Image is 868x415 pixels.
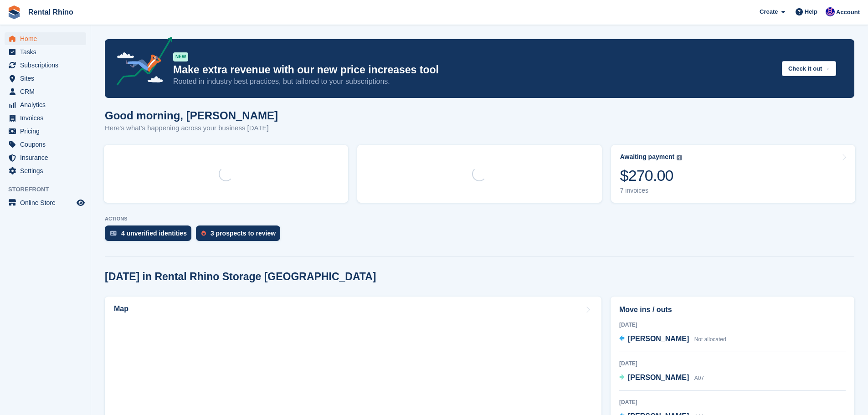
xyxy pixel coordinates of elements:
a: Rental Rhino [25,5,77,20]
div: 7 invoices [620,187,683,195]
div: [DATE] [619,398,846,406]
div: 3 prospects to review [211,230,276,237]
span: Create [760,7,778,16]
a: menu [5,112,86,124]
div: $270.00 [620,166,683,185]
a: menu [5,98,86,111]
span: Storefront [8,185,91,194]
span: Analytics [20,98,75,111]
a: 4 unverified identities [105,225,196,246]
p: Rooted in industry best practices, but tailored to your subscriptions. [173,77,775,87]
img: verify_identity-adf6edd0f0f0b5bbfe63781bf79b02c33cf7c696d77639b501bdc392416b5a36.svg [110,231,117,236]
div: [DATE] [619,321,846,329]
span: Help [805,7,817,16]
span: Settings [20,164,75,177]
h2: Move ins / outs [619,304,846,315]
a: 3 prospects to review [196,225,285,246]
a: menu [5,46,86,58]
span: Insurance [20,151,75,164]
span: Invoices [20,112,75,124]
a: menu [5,164,86,177]
img: stora-icon-8386f47178a22dfd0bd8f6a31ec36ba5ce8667c1dd55bd0f319d3a0aa187defe.svg [7,5,21,19]
span: Account [836,8,860,17]
a: menu [5,125,86,138]
a: menu [5,196,86,209]
a: menu [5,32,86,45]
button: Check it out → [782,61,836,76]
span: Home [20,32,75,45]
img: icon-info-grey-7440780725fd019a000dd9b08b2336e03edf1995a4989e88bcd33f0948082b44.svg [677,155,682,160]
a: menu [5,72,86,85]
a: Preview store [75,197,86,208]
span: [PERSON_NAME] [628,335,689,343]
span: Not allocated [694,336,726,343]
span: Subscriptions [20,59,75,72]
span: A07 [694,375,704,381]
a: [PERSON_NAME] A07 [619,372,704,384]
h1: Good morning, [PERSON_NAME] [105,109,278,122]
p: ACTIONS [105,216,854,222]
div: 4 unverified identities [121,230,187,237]
span: Sites [20,72,75,85]
p: Make extra revenue with our new price increases tool [173,63,775,77]
a: menu [5,85,86,98]
h2: Map [114,305,128,313]
span: Coupons [20,138,75,151]
a: menu [5,59,86,72]
span: CRM [20,85,75,98]
div: Awaiting payment [620,153,675,161]
a: [PERSON_NAME] Not allocated [619,333,726,345]
h2: [DATE] in Rental Rhino Storage [GEOGRAPHIC_DATA] [105,271,376,283]
div: [DATE] [619,359,846,368]
span: Pricing [20,125,75,138]
div: NEW [173,52,188,61]
img: Ari Kolas [826,7,835,16]
a: menu [5,138,86,151]
img: price-adjustments-announcement-icon-8257ccfd72463d97f412b2fc003d46551f7dbcb40ab6d574587a9cd5c0d94... [109,37,173,89]
p: Here's what's happening across your business [DATE] [105,123,278,133]
span: [PERSON_NAME] [628,374,689,381]
a: Awaiting payment $270.00 7 invoices [611,145,855,203]
img: prospect-51fa495bee0391a8d652442698ab0144808aea92771e9ea1ae160a38d050c398.svg [201,231,206,236]
span: Tasks [20,46,75,58]
a: menu [5,151,86,164]
span: Online Store [20,196,75,209]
